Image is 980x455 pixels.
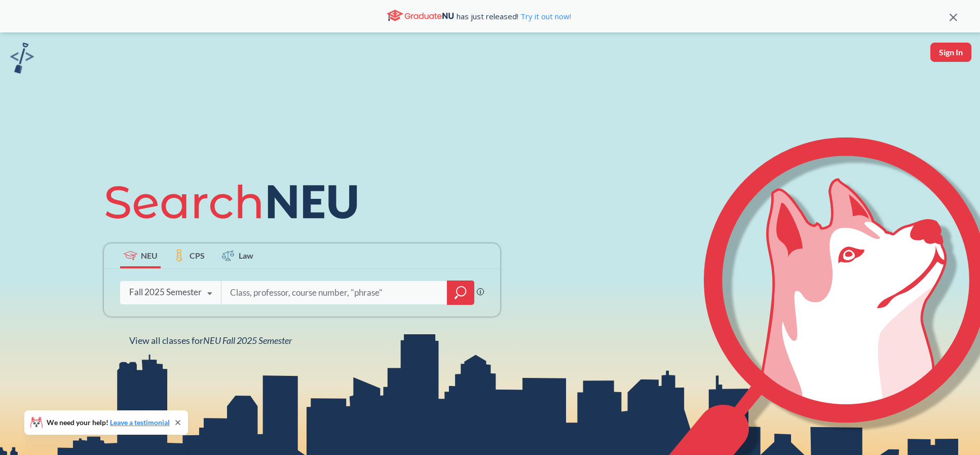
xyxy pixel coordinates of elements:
span: We need your help! [47,419,170,426]
span: View all classes for [129,335,292,346]
input: Class, professor, course number, "phrase" [229,282,440,303]
a: sandbox logo [10,43,34,77]
div: magnifying glass [447,281,474,305]
span: CPS [190,250,205,261]
span: Law [239,250,253,261]
a: Leave a testimonial [110,418,170,427]
span: NEU Fall 2025 Semester [203,335,292,346]
a: Try it out now! [518,11,571,21]
img: sandbox logo [10,43,34,74]
span: NEU [141,250,158,261]
button: Sign In [930,43,971,62]
div: Fall 2025 Semester [129,287,202,298]
span: has just released! [457,11,571,22]
svg: magnifying glass [455,286,467,300]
